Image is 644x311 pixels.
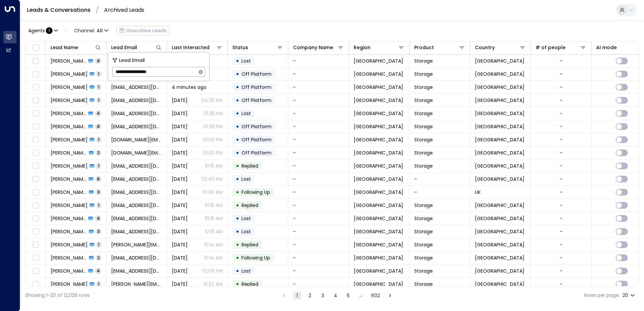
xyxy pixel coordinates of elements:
[410,173,470,185] td: -
[560,268,562,274] div: -
[51,43,78,51] div: Lead Name
[414,149,433,156] span: Storage
[172,43,210,51] div: Last Interacted
[71,26,111,35] button: Channel:All
[31,57,40,65] span: Toggle select row
[31,83,40,92] span: Toggle select row
[288,94,349,107] td: -
[25,292,90,299] div: Showing 1-20 of 12,026 rows
[31,267,40,275] span: Toggle select row
[111,84,162,91] span: johngreenawa7@gmail.com
[111,176,162,182] span: wilkinsond65@gmail.com
[560,163,562,169] div: -
[280,291,394,300] nav: pagination navigation
[51,84,88,91] span: John Greenaway
[560,84,562,91] div: -
[203,189,223,196] p: 10:06 AM
[288,186,349,199] td: -
[172,215,188,222] span: Yesterday
[172,110,188,117] span: Yesterday
[201,97,223,104] p: 04:26 PM
[560,58,562,64] div: -
[96,281,101,287] span: 1
[104,6,144,14] a: Archived Leads
[288,173,349,185] td: -
[293,291,301,300] button: page 1
[354,189,403,196] span: Birmingham
[414,123,433,130] span: Storage
[560,281,562,287] div: -
[241,97,271,104] span: Off Platform
[560,97,562,104] div: -
[236,173,239,185] div: •
[31,228,40,236] span: Toggle select row
[31,175,40,183] span: Toggle select row
[236,252,239,264] div: •
[354,84,403,91] span: Birmingham
[111,228,162,235] span: meadowsrosy@gmail.com
[71,26,111,35] span: Channel:
[241,163,258,169] span: Replied
[232,43,283,51] div: Status
[293,43,333,51] div: Company Name
[475,163,524,169] span: United Kingdom
[354,43,371,51] div: Region
[319,291,327,300] button: Go to page 3
[288,120,349,133] td: -
[96,202,101,208] span: 1
[31,214,40,223] span: Toggle select row
[172,97,188,104] span: Yesterday
[31,149,40,157] span: Toggle select row
[51,43,101,51] div: Lead Name
[386,291,394,300] button: Go to next page
[96,255,101,261] span: 2
[25,26,60,35] button: Agents:1
[203,281,223,287] p: 10:52 AM
[414,43,434,51] div: Product
[51,110,86,117] span: Dorothy Cummins
[172,176,188,182] span: Apr 03, 2025
[172,163,188,169] span: Yesterday
[201,176,223,182] p: 02:40 PM
[475,268,524,274] span: United Kingdom
[414,97,433,104] span: Storage
[236,108,239,119] div: •
[560,149,562,156] div: -
[172,84,206,91] span: 4 minutes ago
[354,268,403,274] span: Birmingham
[622,290,636,300] div: 20
[236,226,239,237] div: •
[205,202,223,209] p: 10:15 AM
[241,176,251,182] span: Lost
[241,281,258,287] span: Replied
[288,199,349,212] td: -
[560,176,562,182] div: -
[172,254,188,261] span: Yesterday
[236,134,239,145] div: •
[31,109,40,118] span: Toggle select row
[111,43,137,51] div: Lead Email
[241,189,270,196] span: Following Up
[31,280,40,288] span: Toggle select row
[475,43,526,51] div: Country
[111,97,162,104] span: anniecurtis23@gmail.com
[232,43,248,51] div: Status
[475,176,524,182] span: United Kingdom
[51,71,88,77] span: John Greenaway
[31,70,40,78] span: Toggle select row
[31,254,40,262] span: Toggle select row
[97,28,103,33] span: All
[111,149,162,156] span: safeena.rashid.sr@gmail.com
[31,96,40,105] span: Toggle select row
[475,110,524,117] span: United Kingdom
[354,149,403,156] span: Birmingham
[31,241,40,249] span: Toggle select row
[414,215,433,222] span: Storage
[241,123,271,130] span: Off Platform
[96,137,101,142] span: 1
[236,121,239,132] div: •
[96,163,101,169] span: 1
[354,110,403,117] span: Birmingham
[111,281,162,287] span: john.evafermor@gmail.com
[96,229,101,234] span: 3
